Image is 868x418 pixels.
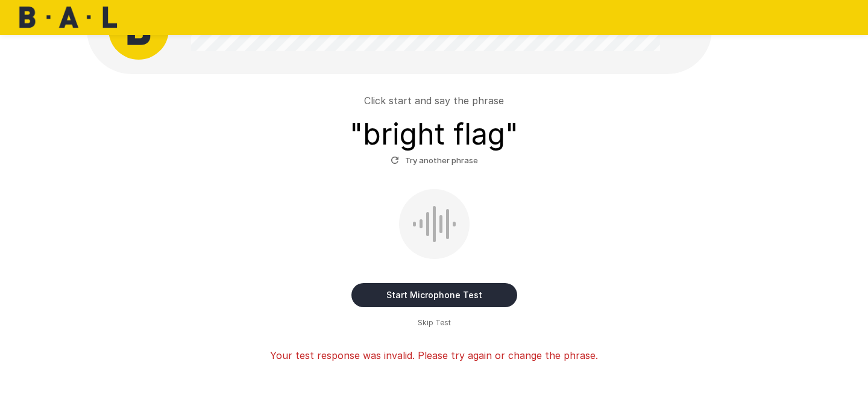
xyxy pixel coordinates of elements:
p: Your test response was invalid. Please try again or change the phrase. [270,348,598,363]
span: Skip Test [418,317,451,329]
button: Start Microphone Test [351,283,517,307]
button: Try another phrase [388,151,481,170]
h3: " bright flag " [350,117,518,151]
p: Click start and say the phrase [364,93,504,108]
